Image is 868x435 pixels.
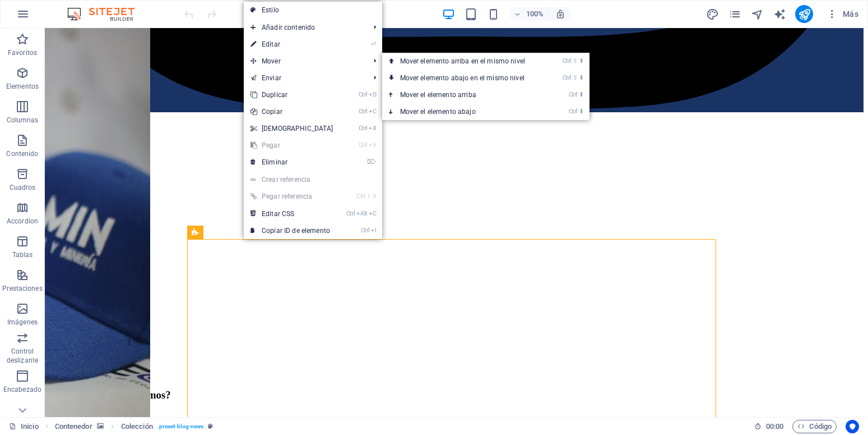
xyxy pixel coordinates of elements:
a: CtrlAltCEditar CSS [244,205,340,222]
i: X [369,125,377,132]
i: ⌦ [367,158,376,166]
a: Ctrl⬇Mover el elemento abajo [382,103,547,120]
button: design [705,7,719,21]
i: D [369,91,377,98]
i: Ctrl [359,125,368,132]
button: 100% [509,7,549,21]
i: V [373,193,376,200]
i: Ctrl [563,57,572,65]
i: Ctrl [563,74,572,81]
p: Encabezado [3,385,41,394]
a: Ctrl⇧VPegar referencia [244,188,340,205]
a: Ctrl⇧⬇Mover elemento abajo en el mismo nivel [382,70,547,86]
i: C [369,210,377,217]
button: publish [795,5,813,23]
i: Ctrl [359,91,368,98]
i: Publicar [798,8,811,21]
a: Estilo [244,2,382,19]
i: Ctrl [361,227,370,234]
i: ⬇ [579,74,584,81]
i: ⇧ [573,74,578,81]
button: Código [792,420,837,433]
a: Ctrl⬆Mover el elemento arriba [382,86,547,103]
span: Mover [244,53,365,70]
img: Editor Logo [64,7,148,21]
a: CtrlDDuplicar [244,86,340,103]
span: Haz clic para seleccionar y doble clic para editar [55,420,92,433]
button: text_generator [773,7,786,21]
i: Ctrl [569,108,578,115]
a: CtrlVPegar [244,137,340,154]
button: navigator [750,7,764,21]
i: ⇧ [366,193,372,200]
i: ⬆ [579,57,584,65]
span: : [774,422,776,431]
h6: Tiempo de la sesión [754,420,784,433]
a: Crear referencia [244,171,382,188]
i: Al redimensionar, ajustar el nivel de zoom automáticamente para ajustarse al dispositivo elegido. [555,9,565,19]
p: Columnas [7,116,39,125]
button: Usercentrics [846,420,859,433]
p: Favoritos [8,48,37,57]
a: ⌦Eliminar [244,154,340,171]
a: CtrlICopiar ID de elemento [244,222,340,239]
span: Añadir contenido [244,19,365,36]
a: Enviar [244,70,365,86]
i: Este elemento contiene un fondo [97,423,104,429]
i: Ctrl [359,141,368,149]
i: Ctrl [356,193,365,200]
p: Prestaciones [2,284,42,293]
i: ⬇ [579,108,584,115]
i: Este elemento es un preajuste personalizable [208,423,213,429]
p: Cuadros [10,183,36,192]
p: Elementos [6,82,39,91]
span: . preset-blog-news [157,420,204,433]
i: V [369,141,377,149]
h6: 100% [526,7,544,21]
i: I [371,227,377,234]
i: Alt [356,210,368,217]
i: ⇧ [573,57,578,65]
i: Ctrl [569,91,578,98]
span: Código [797,420,832,433]
a: Haz clic para cancelar la selección y doble clic para abrir páginas [9,420,39,433]
a: ⏎Editar [244,36,340,53]
p: Tablas [12,250,33,259]
p: Accordion [7,217,38,226]
i: ⏎ [371,40,376,48]
i: AI Writer [773,8,786,21]
a: Ctrl⇧⬆Mover elemento arriba en el mismo nivel [382,53,547,70]
p: Imágenes [7,318,38,327]
a: CtrlX[DEMOGRAPHIC_DATA] [244,120,340,137]
a: CtrlCCopiar [244,103,340,120]
button: pages [728,7,741,21]
p: Contenido [6,149,38,158]
span: Haz clic para seleccionar y doble clic para editar [121,420,153,433]
i: C [369,108,377,115]
span: 00 00 [766,420,783,433]
button: Más [822,5,863,23]
span: Más [827,8,858,20]
i: Ctrl [359,108,368,115]
nav: breadcrumb [55,420,213,433]
i: ⬆ [579,91,584,98]
i: Ctrl [346,210,355,217]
